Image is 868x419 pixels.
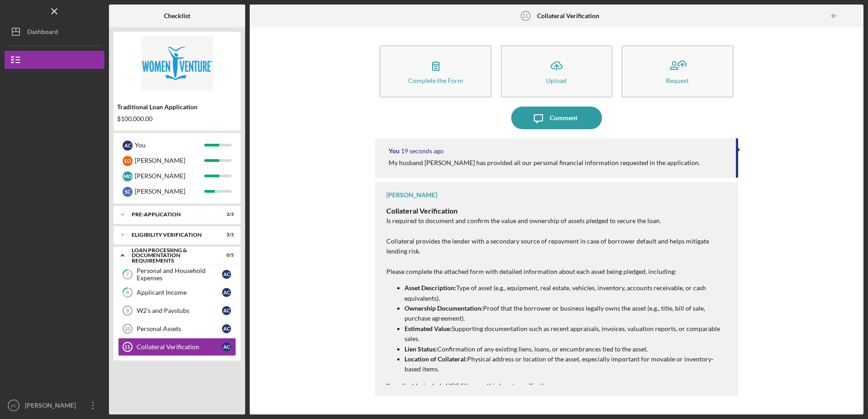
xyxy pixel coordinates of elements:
tspan: 11 [124,344,130,350]
strong: Lien Status: [404,345,437,353]
tspan: 10 [124,326,130,331]
p: Physical address or location of the asset, especially important for movable or inventory-based it... [404,354,729,375]
a: 7Personal and Household ExpensesAC [118,265,236,283]
div: Traditional Loan Application [117,103,237,111]
strong: Location of Collateral: [404,355,467,363]
button: Comment [511,107,602,129]
strong: Collateral Verification [386,206,458,215]
p: Supporting documentation such as recent appraisals, invoices, valuation reports, or comparable sa... [404,324,729,344]
div: W2's and Paystubs [137,307,222,314]
b: Checklist [164,12,190,19]
div: 3 / 3 [217,232,234,238]
div: [PERSON_NAME] [386,191,437,199]
p: Type of asset (e.g., equipment, real estate, vehicles, inventory, accounts receivable, or cash eq... [404,283,729,303]
div: You [135,137,204,153]
div: Pre-Application [132,212,211,217]
p: Is required to document and confirm the value and ownership of assets pledged to secure the loan. [386,216,729,226]
tspan: 8 [126,290,129,296]
a: 10Personal AssetsAC [118,320,236,338]
button: Upload [501,45,612,97]
button: Dashboard [5,23,104,41]
div: Loan Processing & Documentation Requirements [132,248,211,263]
p: Collateral provides the lender with a secondary source of repayment in case of borrower default a... [386,236,729,257]
time: 2025-09-19 16:18 [401,147,444,155]
div: Collateral Verification [137,343,222,351]
div: Complete the Form [408,77,463,84]
img: Product logo [113,36,241,91]
div: Upload [546,77,567,84]
div: [PERSON_NAME] [135,153,204,168]
a: 9W2's and PaystubsAC [118,302,236,320]
div: A C [222,270,231,279]
div: S C [123,187,133,197]
div: 3 / 3 [217,212,234,217]
div: Applicant Income [137,289,222,296]
button: Request [621,45,733,97]
div: My husband [PERSON_NAME] has provided all our personal financial information requested in the app... [389,159,700,166]
button: AC[PERSON_NAME] [5,396,104,414]
div: A C [123,141,133,151]
strong: Asset Description: [404,284,456,292]
div: Eligibility Verification [132,232,211,238]
text: AC [10,403,16,408]
a: 11Collateral VerificationAC [118,338,236,356]
div: Personal and Household Expenses [137,267,222,282]
tspan: 9 [126,308,129,313]
tspan: 11 [523,13,528,19]
div: E O [123,156,133,166]
div: You [389,147,399,155]
div: A C [222,342,231,351]
div: [PERSON_NAME] [135,168,204,184]
div: A C [222,306,231,315]
div: Comment [550,107,577,129]
div: A C [222,288,231,297]
div: Request [666,77,689,84]
div: 0 / 5 [217,253,234,258]
div: M O [123,171,133,181]
p: Please complete the attached form with detailed information about each asset being pledged, inclu... [386,267,729,277]
p: Proof that the borrower or business legally owns the asset (e.g., title, bill of sale, purchase a... [404,303,729,324]
p: Confirmation of any existing liens, loans, or encumbrances tied to the asset. [404,344,729,354]
div: $100,000.00 [117,115,237,122]
strong: Estimated Value: [404,325,452,332]
div: [PERSON_NAME] [23,396,82,417]
button: Complete the Form [380,45,491,97]
div: Dashboard [27,23,58,43]
p: If applicable, include UCC filings or third-party verifications. [386,381,729,391]
a: 8Applicant IncomeAC [118,283,236,302]
b: Collateral Verification [537,12,599,19]
div: A C [222,324,231,333]
div: [PERSON_NAME] [135,184,204,199]
div: Personal Assets [137,325,222,332]
tspan: 7 [126,272,129,278]
strong: Ownership Documentation: [404,304,483,312]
